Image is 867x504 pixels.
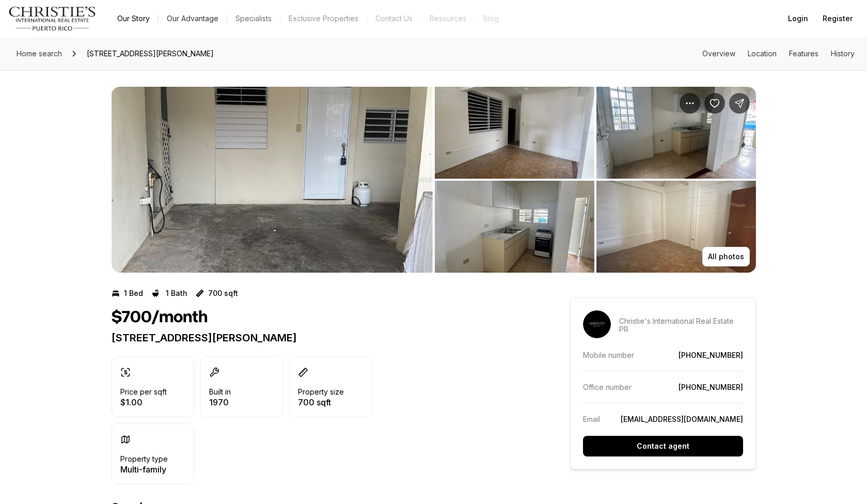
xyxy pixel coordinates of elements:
[596,87,756,179] button: View image gallery
[83,45,218,62] span: [STREET_ADDRESS][PERSON_NAME]
[788,14,808,23] span: Login
[435,87,756,273] li: 2 of 4
[748,49,777,58] a: Skip to: Location
[159,11,227,26] a: Our Advantage
[583,351,634,359] p: Mobile number
[209,388,231,396] p: Built in
[831,49,855,58] a: Skip to: History
[823,14,853,23] span: Register
[120,388,167,396] p: Price per sqft
[596,181,756,273] button: View image gallery
[679,383,743,391] a: [PHONE_NUMBER]
[702,247,750,266] button: All photos
[12,45,66,62] a: Home search
[619,317,743,334] p: Christie's International Real Estate PR
[209,398,231,406] p: 1970
[583,436,743,456] button: Contact agent
[208,289,238,297] p: 700 sqft
[702,49,735,58] a: Skip to: Overview
[621,415,743,423] a: [EMAIL_ADDRESS][DOMAIN_NAME]
[298,398,344,406] p: 700 sqft
[435,181,594,273] button: View image gallery
[109,11,158,26] a: Our Story
[120,455,168,463] p: Property type
[680,93,700,114] button: Property options
[782,8,814,29] button: Login
[112,87,433,273] button: View image gallery
[704,93,725,114] button: Save Property: 502 ANTILLAS #103
[475,11,507,26] a: Blog
[166,289,187,297] p: 1 Bath
[702,50,855,58] nav: Page section menu
[583,383,632,391] p: Office number
[280,11,367,26] a: Exclusive Properties
[120,398,167,406] p: $1.00
[112,87,756,273] div: Listing Photos
[435,87,594,179] button: View image gallery
[298,388,344,396] p: Property size
[124,289,143,297] p: 1 Bed
[729,93,750,114] button: Share Property: 502 ANTILLAS #103
[816,8,859,29] button: Register
[227,11,280,26] a: Specialists
[8,6,97,31] img: logo
[17,49,62,58] span: Home search
[112,87,433,273] li: 1 of 4
[112,308,208,327] h1: $700/month
[708,253,744,261] p: All photos
[637,442,689,450] p: Contact agent
[583,415,600,423] p: Email
[421,11,475,26] a: Resources
[112,332,533,344] p: [STREET_ADDRESS][PERSON_NAME]
[789,49,818,58] a: Skip to: Features
[120,465,168,474] p: Multi-family
[367,11,421,26] button: Contact Us
[679,351,743,359] a: [PHONE_NUMBER]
